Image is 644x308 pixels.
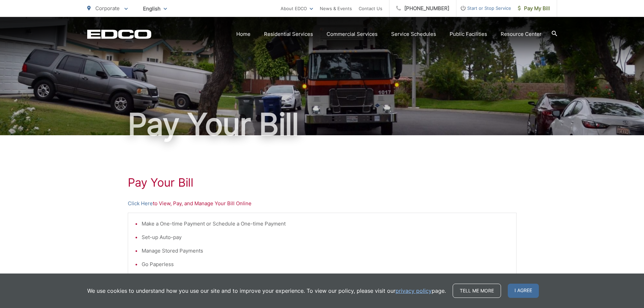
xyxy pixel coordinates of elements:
[396,287,432,295] a: privacy policy
[87,29,151,39] a: EDCD logo. Return to the homepage.
[450,30,487,38] a: Public Facilities
[264,30,313,38] a: Residential Services
[327,30,378,38] a: Commercial Services
[95,5,120,11] span: Corporate
[128,199,153,208] a: Click Here
[128,199,517,208] p: to View, Pay, and Manage Your Bill Online
[138,3,172,15] span: English
[391,30,436,38] a: Service Schedules
[128,176,517,189] h1: Pay Your Bill
[142,220,509,228] li: Make a One-time Payment or Schedule a One-time Payment
[501,30,542,38] a: Resource Center
[142,247,509,255] li: Manage Stored Payments
[281,4,313,13] a: About EDCO
[142,260,509,268] li: Go Paperless
[508,284,539,298] span: I agree
[87,108,557,141] h1: Pay Your Bill
[320,4,352,13] a: News & Events
[87,287,446,295] p: We use cookies to understand how you use our site and to improve your experience. To view our pol...
[142,233,509,241] li: Set-up Auto-pay
[518,4,550,13] span: Pay My Bill
[236,30,251,38] a: Home
[453,284,501,298] a: Tell me more
[359,4,382,13] a: Contact Us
